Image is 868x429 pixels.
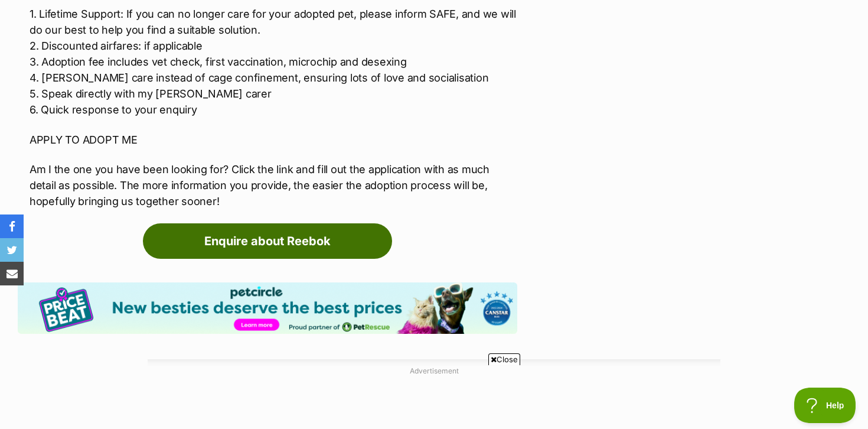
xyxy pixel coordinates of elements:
[219,370,649,423] iframe: Advertisement
[18,282,517,334] img: Pet Circle promo banner
[794,388,856,423] iframe: Help Scout Beacon - Open
[143,223,392,259] a: Enquire about Reebok
[488,353,520,365] span: Close
[30,161,517,209] p: Am I the one you have been looking for? Click the link and fill out the application with as much ...
[30,6,517,118] p: 1. Lifetime Support: If you can no longer care for your adopted pet, please inform SAFE, and we w...
[30,132,517,148] p: APPLY TO ADOPT ME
